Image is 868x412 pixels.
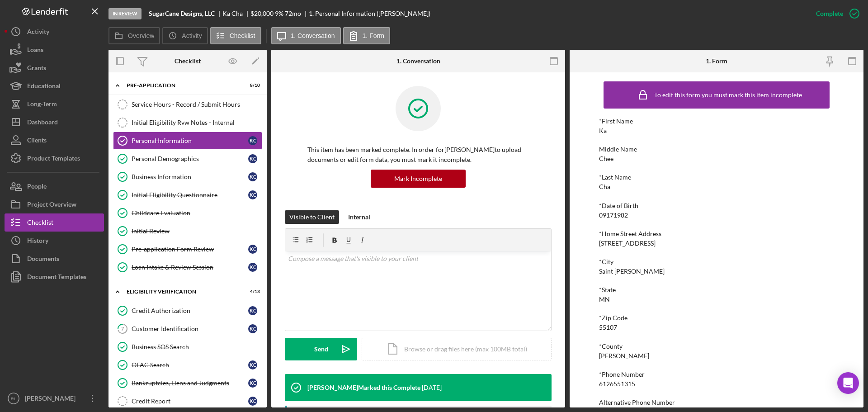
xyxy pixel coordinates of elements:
label: 1. Conversation [291,32,335,39]
div: Mark Incomplete [394,170,442,188]
button: Internal [344,210,375,224]
div: Internal [348,210,370,224]
button: RL[PERSON_NAME] [5,389,104,407]
button: Checklist [210,27,261,44]
button: Send [285,338,357,360]
div: Chee [599,155,613,162]
a: Loan Intake & Review SessionKC [113,258,262,276]
div: To edit this form you must mark this item incomplete [654,91,802,99]
div: Alternative Phone Number [599,399,834,406]
div: K C [248,397,257,406]
div: [PERSON_NAME] [599,352,649,360]
button: Loans [5,41,104,59]
div: Document Templates [27,268,86,288]
div: Middle Name [599,146,834,153]
button: 1. Conversation [271,27,341,44]
div: K C [248,245,257,254]
text: RL [11,396,17,401]
label: 1. Form [363,32,384,39]
div: Initial Eligibility Questionnaire [132,191,248,199]
a: Service Hours - Record / Submit Hours [113,95,262,114]
button: Overview [108,27,160,44]
div: History [27,232,48,252]
b: SugarCane Designs, LLC [149,10,215,17]
div: Ka [599,127,607,134]
div: Childcare Evaluation [132,209,262,217]
a: Childcare Evaluation [113,204,262,222]
div: 4 / 13 [244,289,260,294]
button: Grants [5,59,104,77]
button: People [5,177,104,195]
button: Product Templates [5,149,104,167]
div: Saint [PERSON_NAME] [599,268,665,275]
div: *Home Street Address [599,230,834,237]
div: Cha [599,183,610,190]
div: Initial Eligibility Rvw Notes - Internal [132,119,262,126]
button: Mark Incomplete [371,170,466,188]
a: Personal DemographicsKC [113,150,262,168]
div: K C [248,324,257,333]
a: Initial Review [113,222,262,240]
div: Pre-Application [127,83,237,88]
div: Credit Authorization [132,307,248,314]
div: [PERSON_NAME] [23,389,81,410]
div: 1. Personal Information ([PERSON_NAME]) [309,10,430,17]
a: Long-Term [5,95,104,113]
p: This item has been marked complete. In order for [PERSON_NAME] to upload documents or edit form d... [307,145,529,165]
a: Educational [5,77,104,95]
div: Loans [27,41,43,61]
div: 8 / 10 [244,83,260,88]
div: Loan Intake & Review Session [132,264,248,271]
div: Open Intercom Messenger [837,372,859,394]
div: 1. Conversation [396,57,440,65]
div: *Zip Code [599,314,834,322]
span: $20,000 [250,9,274,17]
button: History [5,232,104,250]
a: Initial Eligibility Rvw Notes - Internal [113,114,262,132]
div: 55107 [599,324,617,331]
div: *Phone Number [599,371,834,378]
div: K C [248,360,257,369]
div: Service Hours - Record / Submit Hours [132,101,262,108]
tspan: 7 [121,326,124,331]
button: Documents [5,250,104,268]
div: K C [248,136,257,145]
a: Business InformationKC [113,168,262,186]
div: Long-Term [27,95,57,115]
div: *Date of Birth [599,202,834,209]
div: K C [248,190,257,199]
div: [PERSON_NAME] Marked this Complete [307,384,420,391]
div: *City [599,258,834,265]
button: Checklist [5,213,104,232]
label: Activity [182,32,202,39]
label: Overview [128,32,154,39]
div: Business Information [132,173,248,180]
button: Document Templates [5,268,104,286]
div: Eligibility Verification [127,289,237,294]
a: 7Customer IdentificationKC [113,320,262,338]
time: 2025-09-30 15:10 [422,384,442,391]
button: Activity [5,23,104,41]
div: Educational [27,77,61,97]
button: Clients [5,131,104,149]
a: Bankruptcies, Liens and JudgmentsKC [113,374,262,392]
a: Business SOS Search [113,338,262,356]
div: OFAC Search [132,361,248,369]
a: Credit AuthorizationKC [113,302,262,320]
div: *First Name [599,118,834,125]
div: Send [314,338,328,360]
div: Credit Report [132,398,248,405]
button: Dashboard [5,113,104,131]
div: K C [248,154,257,163]
a: Credit ReportKC [113,392,262,410]
div: K C [248,379,257,388]
div: 1. Form [706,57,727,65]
div: Complete [816,5,843,23]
